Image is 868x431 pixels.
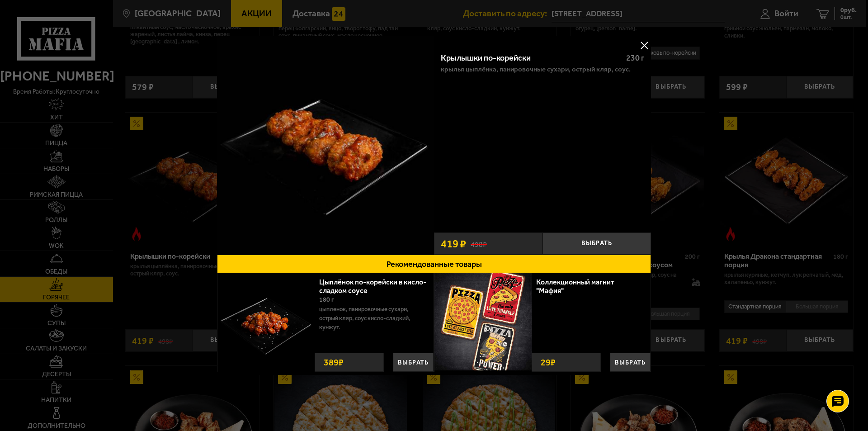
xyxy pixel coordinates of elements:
button: Выбрать [393,353,434,372]
p: крылья цыплёнка, панировочные сухари, острый кляр, соус. [441,66,631,73]
p: цыпленок, панировочные сухари, острый кляр, Соус кисло-сладкий, кунжут. [319,305,427,332]
a: Цыплёнок по-корейски в кисло-сладком соусе [319,278,426,295]
button: Выбрать [542,232,651,255]
button: Рекомендованные товары [217,255,651,273]
a: Крылышки по-корейски [217,36,434,255]
button: Выбрать [610,353,651,372]
strong: 389 ₽ [321,353,346,371]
span: 180 г [319,296,334,303]
div: Крылышки по-корейски [441,53,618,63]
span: 230 г [626,53,644,63]
strong: 29 ₽ [538,353,558,371]
a: Коллекционный магнит "Мафия" [536,278,614,295]
s: 498 ₽ [471,239,487,248]
img: Крылышки по-корейски [217,36,434,253]
span: 419 ₽ [441,238,466,249]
